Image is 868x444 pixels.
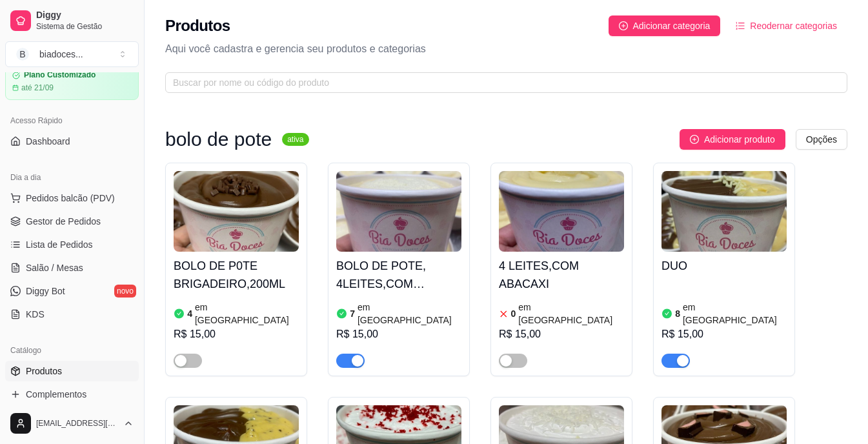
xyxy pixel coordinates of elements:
span: Pedidos balcão (PDV) [26,192,115,205]
span: Opções [806,132,837,146]
button: [EMAIL_ADDRESS][DOMAIN_NAME] [5,408,139,439]
span: KDS [26,308,45,321]
a: Gestor de Pedidos [5,211,139,232]
span: Gestor de Pedidos [26,215,101,228]
article: em [GEOGRAPHIC_DATA] [358,301,461,327]
span: plus-circle [690,135,699,144]
article: em [GEOGRAPHIC_DATA] [195,301,299,327]
a: DiggySistema de Gestão [5,5,139,36]
img: product-image [661,171,787,252]
span: Complementos [26,388,86,401]
a: Produtos [5,361,139,381]
a: Plano Customizadoaté 21/09 [5,63,139,100]
article: 4 [187,307,192,320]
h2: Produtos [165,15,230,36]
article: 0 [511,307,516,320]
div: R$ 15,00 [336,327,461,342]
div: Acesso Rápido [5,110,139,131]
a: Diggy Botnovo [5,281,139,301]
input: Buscar por nome ou código do produto [173,76,829,90]
span: Diggy [36,10,134,21]
span: Diggy Bot [26,285,65,298]
div: R$ 15,00 [661,327,787,342]
a: Lista de Pedidos [5,234,139,255]
div: Dia a dia [5,167,139,188]
span: Produtos [26,365,62,378]
div: R$ 15,00 [499,327,624,342]
h3: bolo de pote [165,132,272,147]
h4: 4 LEITES,COM ABACAXI [499,257,624,293]
div: R$ 15,00 [174,327,299,342]
p: Aqui você cadastra e gerencia seu produtos e categorias [165,41,847,57]
article: 8 [675,307,680,320]
a: Dashboard [5,131,139,152]
button: Reodernar categorias [725,15,847,36]
span: ordered-list [736,21,745,30]
img: product-image [336,171,461,252]
span: Salão / Mesas [26,261,83,274]
button: Opções [796,129,847,150]
article: Plano Customizado [24,70,96,80]
div: Catálogo [5,340,139,361]
span: Sistema de Gestão [36,21,134,32]
a: Complementos [5,384,139,405]
a: Salão / Mesas [5,257,139,278]
article: 7 [350,307,355,320]
span: B [16,48,29,61]
img: product-image [499,171,624,252]
h4: DUO [661,257,787,275]
article: em [GEOGRAPHIC_DATA] [518,301,624,327]
span: [EMAIL_ADDRESS][DOMAIN_NAME] [36,418,118,429]
article: até 21/09 [21,83,54,93]
a: KDS [5,304,139,325]
h4: BOLO DE P0TE BRIGADEIRO,200ML [174,257,299,293]
span: Adicionar categoria [633,19,711,33]
div: biadoces ... [39,48,83,61]
button: Select a team [5,41,139,67]
span: Lista de Pedidos [26,238,93,251]
article: em [GEOGRAPHIC_DATA] [683,301,787,327]
button: Adicionar categoria [609,15,721,36]
img: product-image [174,171,299,252]
sup: ativa [282,133,308,146]
span: Adicionar produto [704,132,775,146]
h4: BOLO DE POTE, 4LEITES,COM MORANGObolo [336,257,461,293]
button: Adicionar produto [680,129,785,150]
span: Dashboard [26,135,70,148]
span: plus-circle [619,21,628,30]
button: Pedidos balcão (PDV) [5,188,139,208]
span: Reodernar categorias [750,19,837,33]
